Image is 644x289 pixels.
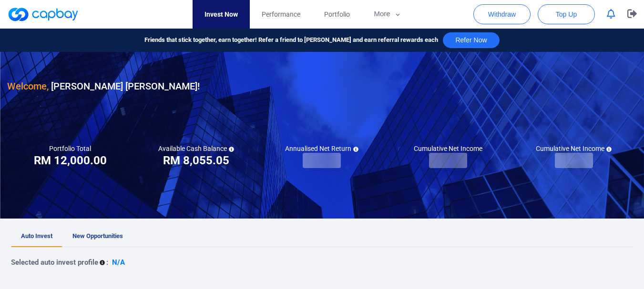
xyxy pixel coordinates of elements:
[285,144,358,153] h5: Annualised Net Return
[34,153,107,168] h3: RM 12,000.00
[538,4,595,24] button: Top Up
[443,32,499,48] button: Refer Now
[473,4,531,24] button: Withdraw
[72,232,123,239] span: New Opportunities
[556,10,577,19] span: Top Up
[414,144,482,153] h5: Cumulative Net Income
[106,257,108,268] p: :
[158,144,234,153] h5: Available Cash Balance
[163,153,229,168] h3: RM 8,055.05
[49,144,91,153] h5: Portfolio Total
[324,9,350,20] span: Portfolio
[7,79,200,94] h3: [PERSON_NAME] [PERSON_NAME] !
[11,257,98,268] p: Selected auto invest profile
[262,9,300,20] span: Performance
[21,232,52,239] span: Auto Invest
[7,80,49,92] span: Welcome,
[536,144,612,153] h5: Cumulative Net Income
[144,35,438,45] span: Friends that stick together, earn together! Refer a friend to [PERSON_NAME] and earn referral rew...
[112,257,125,268] p: N/A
